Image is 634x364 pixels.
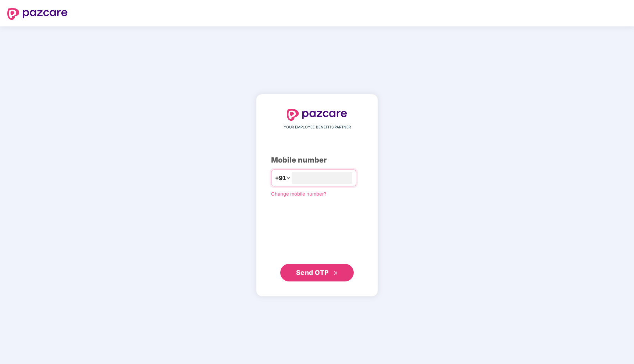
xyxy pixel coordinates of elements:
img: logo [7,8,68,20]
img: logo [287,109,347,121]
button: Send OTPdouble-right [280,264,354,281]
div: Mobile number [271,154,363,166]
span: down [286,176,291,180]
span: +91 [275,174,286,183]
span: Send OTP [296,269,329,276]
span: double-right [334,271,338,276]
span: YOUR EMPLOYEE BENEFITS PARTNER [284,124,351,130]
a: Change mobile number? [271,191,327,197]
